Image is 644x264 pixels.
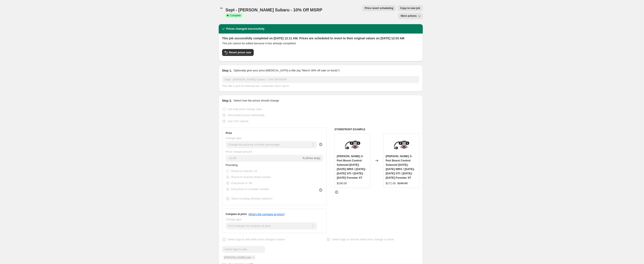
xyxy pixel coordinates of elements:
span: Price revert scheduling [365,6,393,10]
div: $190.00 [337,181,347,186]
span: More actions [401,14,417,18]
h2: This job successfully completed on [DATE] 12:11 AM. Prices are scheduled to revert to their origi... [222,36,419,40]
button: Price revert scheduling [362,5,396,11]
strike: $190.00 [397,181,407,186]
img: cobb-3-port-boost-control-solenoid-2002-2007-wrx-2004-2007-sti-2004-2008-fxt-712750-831686_80x.jpg [344,136,361,153]
span: Change type [226,218,242,221]
span: Price change amount [226,150,252,153]
span: Select tags to remove while price change is active [332,238,394,241]
span: Select tags to add while price change is active [228,238,285,241]
h2: Step 2. [222,98,232,103]
button: More actions [398,13,423,19]
span: Round to nearest whole number [231,175,271,179]
span: Round to nearest .01 [231,169,257,173]
span: [PERSON_NAME] 3-Port Boost Control Solenoid [DATE]-[DATE] WRX / [DATE]-[DATE] STI / [DATE]-[DATE]... [337,155,366,179]
button: Price change jobs [219,5,225,11]
img: cobb-3-port-boost-control-solenoid-2002-2007-wrx-2004-2007-sti-2004-2008-fxt-712750-831686_80x.jpg [393,136,410,153]
div: $171.00 [386,181,396,186]
span: Complete [230,14,241,17]
span: Show rounding direction options? [231,197,273,200]
span: Set product prices individually [228,114,265,117]
span: [PERSON_NAME] 3-Port Boost Control Solenoid [DATE]-[DATE] WRX / [DATE]-[DATE] STI / [DATE]-[DATE]... [386,155,415,179]
span: Sept - [PERSON_NAME] Subaru - 10% Off MSRP [226,8,322,12]
input: Select tags to add [222,246,265,253]
span: Copy to new job [400,6,420,10]
span: Change type [226,137,242,140]
h2: Prices changed successfully [226,27,265,31]
input: -15 [226,155,302,162]
input: 30% off holiday sale [222,76,419,83]
button: Revert prices now [222,49,254,56]
h3: Compare at price [226,212,247,216]
p: Optionally give your price [MEDICAL_DATA] a title (eg "March 30% off sale on boots") [233,68,339,73]
i: This job cannot be edited because it has already completed. [222,42,296,45]
h6: STOREFRONT EXAMPLE [334,128,419,131]
span: Use CSV upload [228,120,248,123]
p: Select how the prices should change [233,98,279,103]
button: Copy to new job [398,5,423,11]
span: Rounding [226,163,238,167]
h3: Price [226,131,232,135]
span: This title is just for internal use, customers won't see it [222,84,289,87]
button: What's the compare at price? [249,213,285,216]
div: help [319,142,323,147]
span: Revert prices now [229,51,251,54]
span: % (Price drop) [302,157,320,160]
span: End prices in a certain number [231,187,269,191]
span: Use bulk price change rules [228,107,262,111]
h2: Step 1. [222,68,232,73]
span: End prices in .99 [231,181,252,185]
